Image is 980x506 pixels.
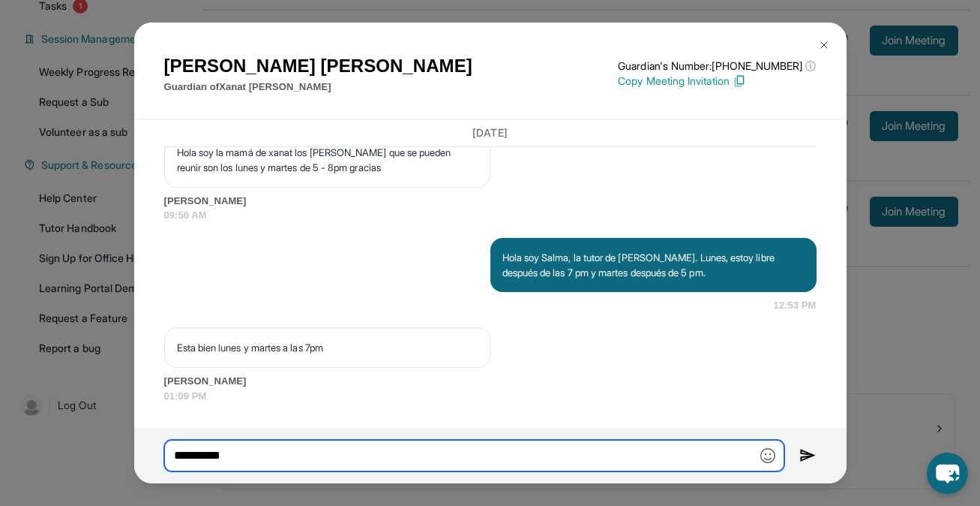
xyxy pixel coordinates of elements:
[164,125,817,140] h3: [DATE]
[818,39,830,51] img: Close Icon
[164,374,817,389] span: [PERSON_NAME]
[164,208,817,223] span: 09:50 AM
[799,447,817,465] img: Send icon
[760,448,775,463] img: Emoji
[164,194,817,209] span: [PERSON_NAME]
[618,59,816,74] p: Guardian's Number: [PHONE_NUMBER]
[927,453,968,494] button: chat-button
[177,340,478,355] p: Esta bien lunes y martes a las 7pm
[805,59,816,74] span: ⓘ
[733,74,746,88] img: Copy Icon
[164,80,472,95] p: Guardian of Xanat [PERSON_NAME]
[618,74,816,89] p: Copy Meeting Invitation
[164,389,817,404] span: 01:09 PM
[774,298,817,313] span: 12:53 PM
[502,250,805,280] p: Hola soy Salma, la tutor de [PERSON_NAME]. Lunes, estoy libre después de las 7 pm y martes despué...
[177,145,478,175] p: Hola soy la mamá de xanat los [PERSON_NAME] que se pueden reunir son los lunes y martes de 5 - 8p...
[164,53,472,80] h1: [PERSON_NAME] [PERSON_NAME]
